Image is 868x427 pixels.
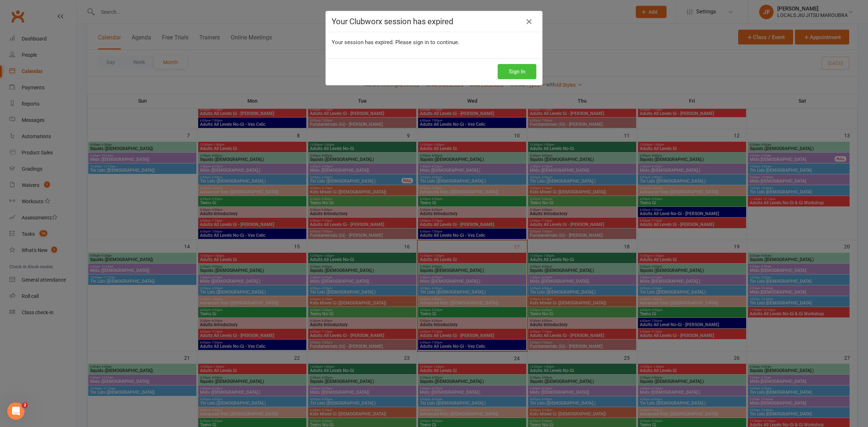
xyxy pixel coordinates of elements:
h4: Your Clubworx session has expired [332,17,536,26]
iframe: Intercom live chat [7,402,25,420]
span: 2 [22,402,28,408]
a: Close [523,16,535,27]
span: Your session has expired. Please sign in to continue. [332,39,459,46]
button: Sign In [498,64,536,79]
